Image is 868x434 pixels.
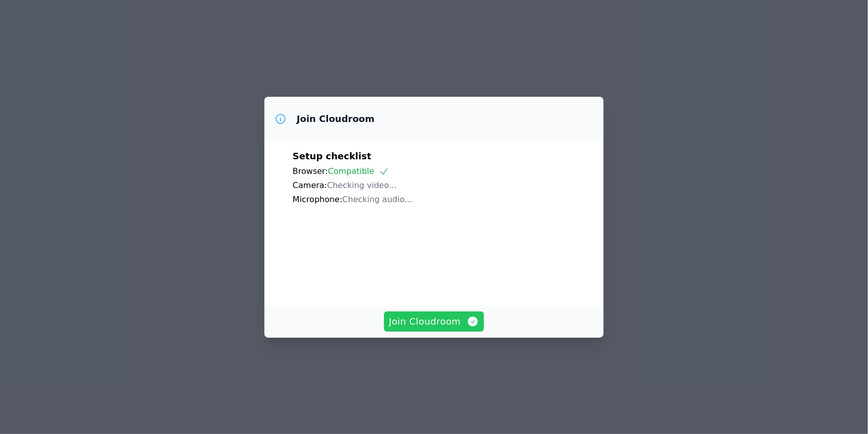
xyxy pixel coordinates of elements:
span: Join Cloudroom [389,315,479,329]
span: Microphone: [293,195,343,204]
h3: Join Cloudroom [297,113,374,125]
span: Compatible [328,166,389,176]
span: Browser: [293,166,328,176]
button: Join Cloudroom [384,312,484,332]
span: Checking video... [327,180,397,190]
span: Setup checklist [293,151,371,161]
span: Camera: [293,180,327,190]
span: Checking audio... [343,195,412,204]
